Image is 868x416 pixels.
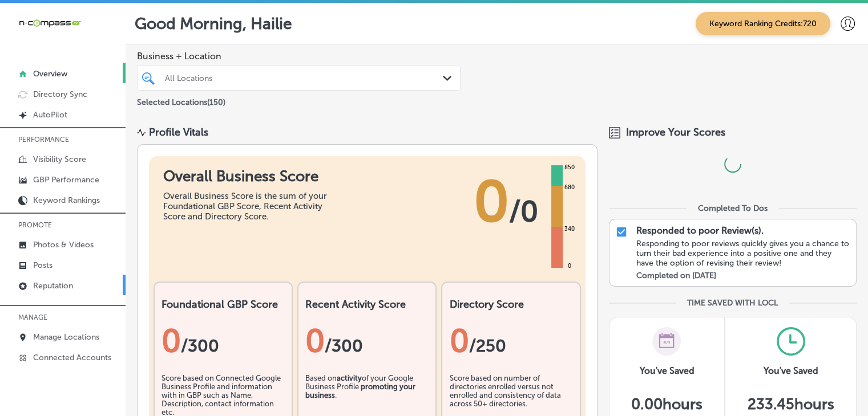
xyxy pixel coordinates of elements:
p: AutoPilot [33,110,67,120]
div: Responding to poor reviews quickly gives you a chance to turn their bad experience into a positiv... [636,239,850,268]
div: 0 [162,322,285,360]
span: / 300 [181,336,219,356]
p: Responded to poor Review(s). [636,225,764,236]
div: v 4.0.25 [32,18,56,27]
h5: 0.00 hours [631,395,703,413]
img: tab_keywords_by_traffic_grey.svg [114,66,123,75]
div: Completed To Dos [698,203,768,213]
h2: Directory Score [449,298,572,311]
h1: Overall Business Score [163,168,334,185]
div: Domain Overview [43,67,102,75]
span: / 0 [509,194,538,229]
p: Connected Accounts [33,353,111,362]
div: Keywords by Traffic [126,67,192,75]
p: Manage Locations [33,332,99,342]
span: Business + Location [137,51,461,62]
div: 340 [562,225,577,234]
h3: You've Saved [639,365,694,376]
img: website_grey.svg [18,30,27,39]
div: All Locations [165,73,444,83]
div: 850 [562,163,577,172]
p: Directory Sync [33,89,87,99]
b: activity [337,374,362,382]
p: Posts [33,260,53,270]
p: Visibility Score [33,154,86,164]
img: logo_orange.svg [18,18,27,27]
p: Reputation [33,281,73,291]
p: Good Morning, Hailie [135,14,292,33]
div: 0 [305,322,429,360]
h5: 233.45 hours [748,395,834,413]
div: Domain: [DOMAIN_NAME] [30,30,126,39]
img: tab_domain_overview_orange.svg [31,66,40,75]
span: Improve Your Scores [626,126,725,138]
h2: Foundational GBP Score [162,298,285,311]
div: 680 [562,183,577,192]
span: /300 [325,336,363,356]
h3: You've Saved [764,365,818,376]
p: GBP Performance [33,175,99,185]
img: 660ab0bf-5cc7-4cb8-ba1c-48b5ae0f18e60NCTV_CLogo_TV_Black_-500x88.png [18,18,81,28]
div: 0 [566,262,574,271]
span: Keyword Ranking Credits: 720 [696,12,830,35]
p: Overview [33,69,67,79]
span: 0 [474,168,509,236]
div: Overall Business Score is the sum of your Foundational GBP Score, Recent Activity Score and Direc... [163,191,334,222]
div: TIME SAVED WITH LOCL [687,298,778,308]
label: Completed on [DATE] [636,271,716,280]
p: Selected Locations ( 150 ) [137,93,225,107]
p: Keyword Rankings [33,195,100,205]
span: /250 [469,336,506,356]
h2: Recent Activity Score [305,298,429,311]
p: Photos & Videos [33,240,94,250]
div: 0 [449,322,572,360]
div: Profile Vitals [149,126,208,138]
b: promoting your business [305,382,415,399]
